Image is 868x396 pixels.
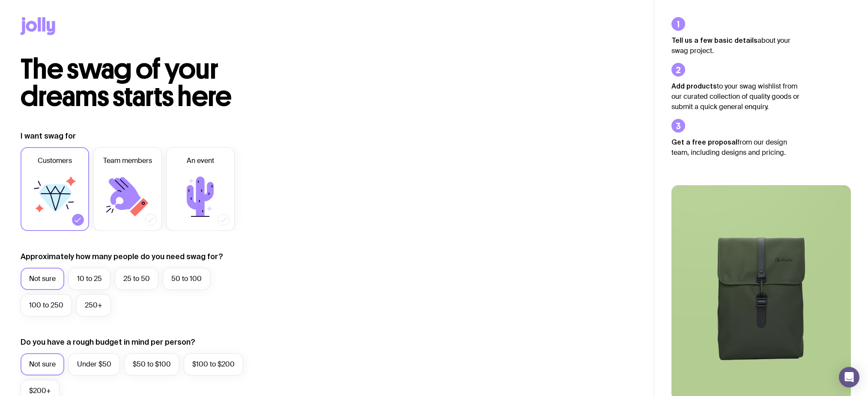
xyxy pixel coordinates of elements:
label: Approximately how many people do you need swag for? [21,251,223,262]
label: Under $50 [69,353,120,375]
label: 50 to 100 [163,268,210,290]
label: $100 to $200 [184,353,243,375]
strong: Get a free proposal [671,138,737,146]
p: from our design team, including designs and pricing. [671,137,800,158]
label: 250+ [76,294,111,316]
label: 25 to 50 [115,268,158,290]
label: $50 to $100 [124,353,179,375]
strong: Add products [671,82,717,90]
span: The swag of your dreams starts here [21,52,232,113]
p: to your swag wishlist from our curated collection of quality goods or submit a quick general enqu... [671,81,800,112]
label: Not sure [21,268,64,290]
span: An event [187,156,214,166]
span: Team members [103,156,152,166]
label: 10 to 25 [69,268,110,290]
label: I want swag for [21,131,76,141]
label: 100 to 250 [21,294,72,316]
strong: Tell us a few basic details [671,36,758,44]
p: about your swag project. [671,35,800,56]
label: Do you have a rough budget in mind per person? [21,337,195,347]
label: Not sure [21,353,64,375]
span: Customers [38,156,72,166]
div: Open Intercom Messenger [839,367,859,387]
